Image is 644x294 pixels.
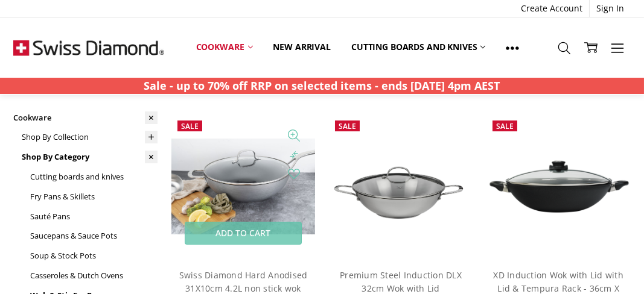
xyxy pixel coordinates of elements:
[329,139,473,234] img: Premium Steel Induction DLX 32cm Wok with Lid
[341,34,496,60] a: Cutting boards and knives
[186,34,263,60] a: Cookware
[181,121,199,131] span: Sale
[496,34,529,61] a: Show All
[30,246,158,266] a: Soup & Stock Pots
[22,127,158,147] a: Shop By Collection
[13,108,158,128] a: Cookware
[30,226,158,246] a: Saucepans & Sauce Pots
[171,114,316,258] a: Swiss Diamond Hard Anodised 31X10cm 4.2L non stick wok with glass lid, side ear and handle
[486,157,631,215] img: XD Induction Wok with Lid with Lid & Tempura Rack - 36cm X 9.5cm 6L (18cm FLAT SOLID BASE)
[185,222,302,245] a: Add to Cart
[171,139,316,234] img: Swiss Diamond Hard Anodised 31X10cm 4.2L non stick wok with glass lid, side ear and handle
[340,269,462,294] a: Premium Steel Induction DLX 32cm Wok with Lid
[30,266,158,286] a: Casseroles & Dutch Ovens
[329,114,473,258] a: Premium Steel Induction DLX 32cm Wok with Lid
[496,121,514,131] span: Sale
[263,34,341,60] a: New arrival
[30,167,158,187] a: Cutting boards and knives
[30,187,158,207] a: Fry Pans & Skillets
[30,207,158,227] a: Sauté Pans
[13,17,164,78] img: Free Shipping On Every Order
[144,78,500,93] strong: Sale - up to 70% off RRP on selected items - ends [DATE] 4pm AEST
[339,121,356,131] span: Sale
[486,114,631,258] a: XD Induction Wok with Lid with Lid & Tempura Rack - 36cm X 9.5cm 6L (18cm FLAT SOLID BASE)
[22,147,158,167] a: Shop By Category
